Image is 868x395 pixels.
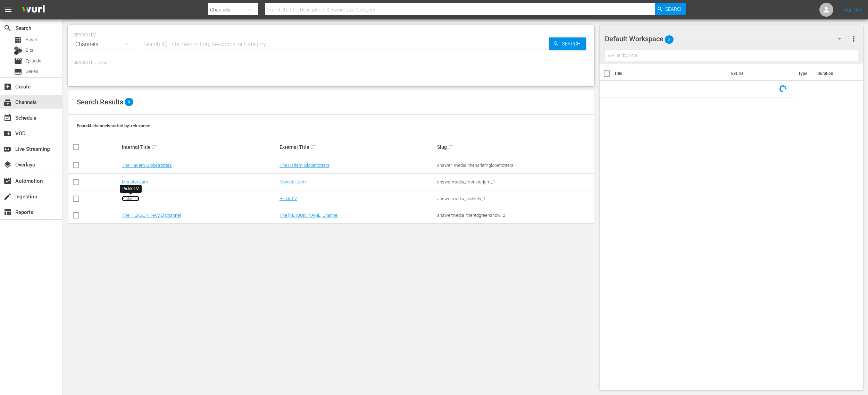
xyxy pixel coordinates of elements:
span: 4 [125,98,133,106]
div: Slug [437,143,593,151]
span: Asset [14,36,22,44]
span: Automation [3,177,12,185]
span: Search [559,37,586,50]
span: more_vert [850,35,858,43]
span: sort [152,144,158,150]
span: sort [448,144,454,150]
span: Series [26,68,38,75]
div: answer_media_theharlemglobetrotters_1 [437,163,593,168]
span: Create [3,83,12,91]
span: Ingestion [3,192,12,201]
div: answermedia_monsterjam_1 [437,179,593,184]
span: Series [14,68,22,76]
a: The [PERSON_NAME] Channel [122,213,181,218]
th: Ext. ID [727,64,794,83]
span: Channels [3,98,12,106]
a: The Harlem Globetrotters [122,163,172,168]
span: Asset [26,36,37,43]
div: External Title [279,143,435,151]
span: Episode [14,57,22,65]
span: Bits [26,47,33,54]
img: ans4CAIJ8jUAAAAAAAAAAAAAAAAAAAAAAAAgQb4GAAAAAAAAAAAAAAAAAAAAAAAAJMjXAAAAAAAAAAAAAAAAAAAAAAAAgAT5G... [17,2,50,18]
div: PickleTV [123,186,139,192]
span: Search Results [77,98,123,106]
button: Search [549,37,586,50]
div: answermedia_pickletv_1 [437,196,593,201]
button: more_vert [850,31,858,47]
span: VOD [3,129,12,138]
span: Found 4 channels sorted by: relevance [77,123,150,128]
div: Default Workspace [605,29,848,49]
span: Live Streaming [3,145,12,153]
div: answermedia_theredgreenshow_2 [437,213,593,218]
button: Search [655,3,686,15]
a: PickleTV [122,196,139,201]
span: Search [3,24,12,32]
a: The Harlem Globetrotters [279,163,329,168]
p: Search Filters: [74,60,589,66]
span: 3 [665,32,674,47]
span: sort [310,144,317,150]
span: Schedule [3,114,12,122]
a: PickleTV [279,196,297,201]
span: menu [4,6,12,14]
a: Monster Jam [279,179,306,184]
div: Channels [74,35,135,54]
span: Overlays [3,161,12,169]
a: Sign Out [843,7,861,12]
th: Title [614,64,727,83]
a: Monster Jam [122,179,148,184]
span: Reports [3,208,12,216]
a: The [PERSON_NAME] Channel [279,213,339,218]
div: Bits [14,46,22,55]
div: Internal Title [122,143,277,151]
span: Episode [26,58,41,65]
span: Search [665,3,684,15]
th: Type [794,64,813,83]
th: Duration [813,64,855,83]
